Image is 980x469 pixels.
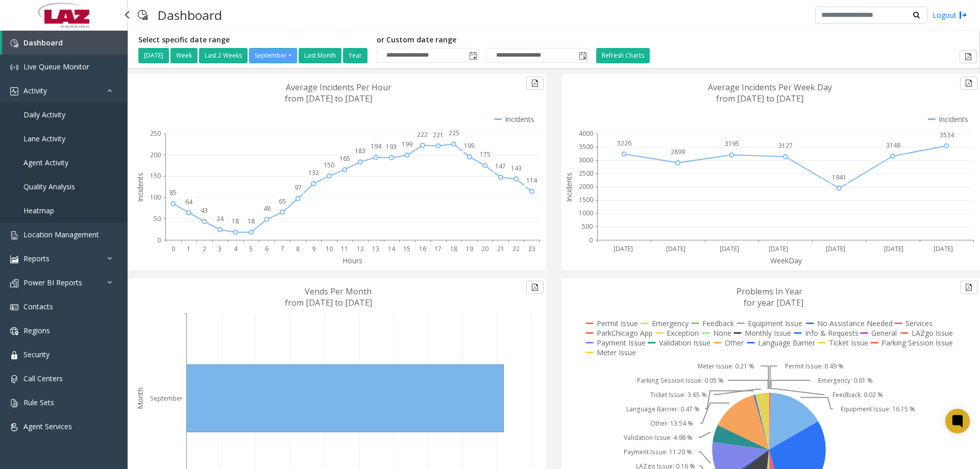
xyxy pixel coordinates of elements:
[960,77,977,90] button: Export to pdf
[818,376,873,385] text: Emergency: 0.01 %
[579,156,593,164] text: 3000
[497,244,504,253] text: 21
[341,244,348,253] text: 11
[933,10,967,20] a: Logout
[579,209,593,217] text: 1000
[579,169,593,178] text: 2500
[285,93,372,104] text: from [DATE] to [DATE]
[216,214,224,223] text: 24
[285,297,372,308] text: from [DATE] to [DATE]
[248,217,255,226] text: 18
[959,10,967,20] img: logout
[185,198,193,206] text: 64
[589,236,593,244] text: 0
[650,390,707,399] text: Ticket Issue: 3.65 %
[769,244,788,253] text: [DATE]
[372,244,379,253] text: 13
[169,188,177,197] text: 85
[832,390,883,399] text: Feedback: 0.02 %
[449,129,459,137] text: 225
[467,48,478,63] span: Toggle popup
[10,63,18,71] img: 'icon'
[305,286,372,297] text: Vends Per Month
[433,131,444,139] text: 221
[23,134,65,143] span: Lane Activity
[403,244,410,253] text: 15
[355,146,365,155] text: 183
[495,162,506,170] text: 147
[150,151,161,159] text: 200
[23,38,63,47] span: Dashboard
[778,141,793,150] text: 3127
[279,197,286,206] text: 65
[671,147,685,156] text: 2899
[481,244,488,253] text: 20
[324,161,334,169] text: 150
[138,3,148,28] img: pageIcon
[23,398,54,407] span: Rule Sets
[934,244,953,253] text: [DATE]
[596,48,650,63] button: Refresh Charts
[150,394,183,403] text: September
[564,172,574,202] text: Incidents
[737,286,802,297] text: Problems In Year
[402,140,412,149] text: 199
[10,351,18,359] img: 'icon'
[23,86,47,95] span: Activity
[637,376,724,385] text: Parking Session Issue: 0.05 %
[265,244,268,253] text: 6
[296,244,300,253] text: 8
[326,244,333,253] text: 10
[203,244,206,253] text: 2
[582,222,593,231] text: 500
[23,302,53,311] span: Contacts
[263,204,271,213] text: 48
[386,142,397,151] text: 193
[153,3,227,28] h3: Dashboard
[10,279,18,287] img: 'icon'
[150,129,161,138] text: 250
[371,142,382,151] text: 194
[171,244,175,253] text: 0
[480,150,491,159] text: 175
[249,48,297,63] button: September
[234,244,238,253] text: 4
[624,448,692,456] text: Payment Issue: 11.20 %
[886,141,900,150] text: 3148
[170,48,198,63] button: Week
[579,195,593,204] text: 1500
[10,327,18,335] img: 'icon'
[154,214,161,223] text: 50
[579,142,593,151] text: 3500
[841,405,915,413] text: Equipment Issue: 16.15 %
[511,164,522,172] text: 143
[339,154,350,163] text: 165
[579,129,593,138] text: 4000
[650,419,693,428] text: Other: 13.54 %
[232,217,239,226] text: 18
[960,50,977,63] button: Export to pdf
[884,244,903,253] text: [DATE]
[23,110,65,119] span: Daily Activity
[286,82,391,93] text: Average Incidents Per Hour
[150,171,161,180] text: 150
[960,281,977,294] button: Export to pdf
[464,141,475,150] text: 195
[10,255,18,263] img: 'icon'
[342,256,362,265] text: Hours
[23,206,54,215] span: Heatmap
[617,139,631,147] text: 3226
[526,77,544,90] button: Export to pdf
[579,182,593,191] text: 2000
[770,256,802,265] text: WeekDay
[295,183,302,192] text: 97
[10,303,18,311] img: 'icon'
[512,244,520,253] text: 22
[23,278,82,287] span: Power BI Reports
[940,131,954,139] text: 3534
[312,244,315,253] text: 9
[417,130,428,139] text: 222
[299,48,341,63] button: Last Month
[419,244,426,253] text: 16
[720,244,739,253] text: [DATE]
